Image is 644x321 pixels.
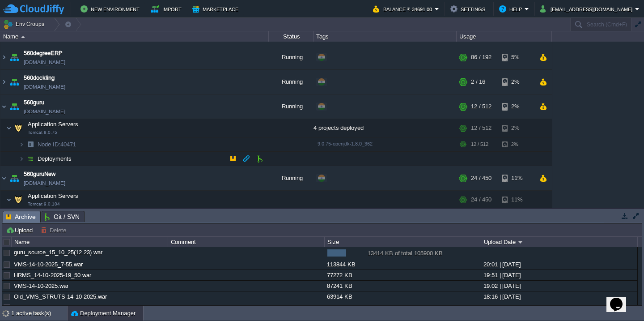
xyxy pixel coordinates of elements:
a: 560guru [24,98,44,107]
div: Running [269,45,314,69]
div: 2% [502,137,531,151]
a: [DOMAIN_NAME] [24,179,65,188]
div: 17:17 | [DATE] [481,302,637,312]
img: AMDAwAAAACH5BAEAAAAALAAAAAABAAEAAAICRAEAOw== [0,45,8,69]
span: Tomcat 9.0.75 [28,130,57,135]
a: Application ServersTomcat 9.0.104 [27,193,80,199]
button: Marketplace [192,4,241,14]
a: VMS-14-10-2025.war [14,282,68,289]
button: Settings [450,4,488,14]
div: 86 / 192 [471,45,491,69]
img: AMDAwAAAACH5BAEAAAAALAAAAAABAAEAAAICRAEAOw== [24,137,37,151]
img: AMDAwAAAACH5BAEAAAAALAAAAAABAAEAAAICRAEAOw== [21,36,25,38]
a: 560degreeERP [24,49,63,58]
div: 1 active task(s) [11,306,67,321]
span: Node ID: [38,141,60,148]
div: 87239 KB [325,302,480,312]
div: Usage [457,31,551,42]
div: 2% [502,119,531,137]
div: Upload Date [482,237,637,247]
div: 24 / 450 [471,166,491,190]
span: Archive [6,211,36,223]
img: CloudJiffy [3,4,64,15]
div: 87241 KB [325,281,480,291]
div: 13414 KB of total 105900 KB [330,249,481,259]
div: Running [269,166,314,190]
div: 4 projects deployed [314,119,457,137]
div: Running [269,94,314,119]
button: [EMAIL_ADDRESS][DOMAIN_NAME] [540,4,635,14]
img: AMDAwAAAACH5BAEAAAAALAAAAAABAAEAAAICRAEAOw== [0,70,8,94]
div: 2 / 16 [471,70,485,94]
span: Application Servers [27,120,80,128]
a: [DOMAIN_NAME] [24,107,65,116]
a: [DOMAIN_NAME] [24,58,65,67]
div: Running [269,70,314,94]
img: AMDAwAAAACH5BAEAAAAALAAAAAABAAEAAAICRAEAOw== [8,45,21,69]
button: Deployment Manager [71,309,136,318]
iframe: chat widget [606,285,635,312]
img: AMDAwAAAACH5BAEAAAAALAAAAAABAAEAAAICRAEAOw== [24,152,37,166]
button: Upload [6,226,35,234]
div: 11% [502,191,531,209]
div: Status [269,31,313,42]
div: 2% [502,70,531,94]
img: AMDAwAAAACH5BAEAAAAALAAAAAABAAEAAAICRAEAOw== [8,166,21,190]
img: AMDAwAAAACH5BAEAAAAALAAAAAABAAEAAAICRAEAOw== [19,152,24,166]
img: AMDAwAAAACH5BAEAAAAALAAAAAABAAEAAAICRAEAOw== [12,191,25,209]
div: 19:51 | [DATE] [481,270,637,280]
a: VMS-14-10-2025_7-55.war [14,261,83,268]
span: 9.0.75-openjdk-1.8.0_362 [318,141,373,146]
button: New Environment [80,4,142,14]
div: 2% [502,94,531,119]
div: Tags [314,31,456,42]
div: Name [12,237,168,247]
a: Application ServersTomcat 9.0.75 [27,121,80,128]
a: 560dockling [24,73,55,82]
div: 12 / 512 [471,137,488,151]
a: SVT-14-10-2025.war [14,304,67,311]
button: Balance ₹-34691.00 [373,4,435,14]
a: HRMS_14-10-2025-19_50.war [14,272,91,278]
img: AMDAwAAAACH5BAEAAAAALAAAAAABAAEAAAICRAEAOw== [6,119,12,137]
div: 77272 KB [325,270,480,280]
img: AMDAwAAAACH5BAEAAAAALAAAAAABAAEAAAICRAEAOw== [8,94,21,119]
img: AMDAwAAAACH5BAEAAAAALAAAAAABAAEAAAICRAEAOw== [19,137,24,151]
div: 5% [502,45,531,69]
div: 18:16 | [DATE] [481,291,637,302]
span: Tomcat 9.0.104 [28,201,60,207]
div: Name [1,31,268,42]
img: AMDAwAAAACH5BAEAAAAALAAAAAABAAEAAAICRAEAOw== [6,191,12,209]
span: Application Servers [27,192,80,200]
span: Git / SVN [45,211,80,222]
div: Size [325,237,481,247]
span: [DOMAIN_NAME] [24,82,65,91]
div: 12 / 512 [471,94,491,119]
div: 63914 KB [325,291,480,302]
span: 40471 [37,141,77,148]
div: 20:01 | [DATE] [481,259,637,270]
div: guru_source_15_10_25(12.23).war [12,247,167,257]
img: AMDAwAAAACH5BAEAAAAALAAAAAABAAEAAAICRAEAOw== [0,166,8,190]
div: 24 / 450 [471,191,491,209]
div: 11% [502,166,531,190]
img: AMDAwAAAACH5BAEAAAAALAAAAAABAAEAAAICRAEAOw== [8,70,21,94]
button: Delete [41,226,69,234]
button: Import [151,4,184,14]
img: AMDAwAAAACH5BAEAAAAALAAAAAABAAEAAAICRAEAOw== [0,94,8,119]
a: Deployments [37,155,73,163]
div: 12 / 512 [471,119,491,137]
div: 19:02 | [DATE] [481,281,637,291]
a: Old_VMS_STRUTS-14-10-2025.war [14,293,107,300]
img: AMDAwAAAACH5BAEAAAAALAAAAAABAAEAAAICRAEAOw== [12,119,25,137]
a: 560guruNew [24,170,55,179]
div: 113844 KB [325,259,480,270]
div: Comment [169,237,324,247]
button: Env Groups [3,18,47,30]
